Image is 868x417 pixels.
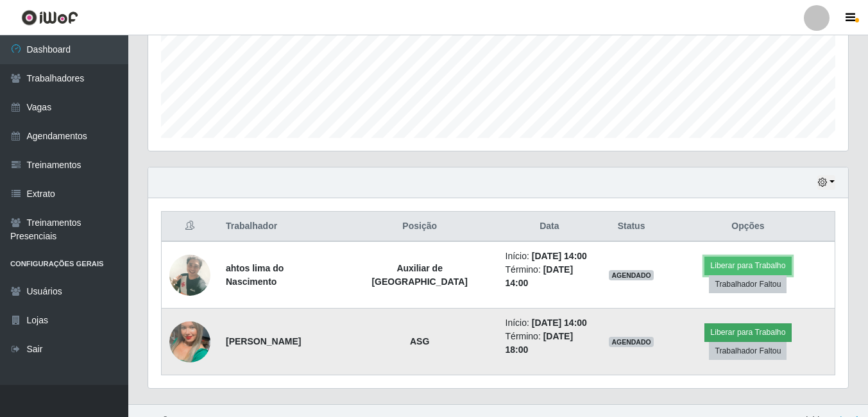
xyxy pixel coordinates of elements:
[371,263,468,287] strong: Auxiliar de [GEOGRAPHIC_DATA]
[709,342,787,360] button: Trabalhador Faltou
[226,263,284,287] strong: ahtos lima do Nascimento
[169,305,210,379] img: 1684607735548.jpeg
[506,250,594,263] li: Início:
[704,257,791,275] button: Liberar para Trabalho
[609,337,654,347] span: AGENDADO
[342,212,498,242] th: Posição
[506,330,594,357] li: Término:
[226,336,301,346] strong: [PERSON_NAME]
[661,212,835,242] th: Opções
[601,212,661,242] th: Status
[532,318,587,328] time: [DATE] 14:00
[704,323,791,341] button: Liberar para Trabalho
[218,212,342,242] th: Trabalhador
[709,275,787,293] button: Trabalhador Faltou
[506,316,594,330] li: Início:
[498,212,602,242] th: Data
[21,10,78,26] img: CoreUI Logo
[506,263,594,290] li: Término:
[410,336,429,346] strong: ASG
[532,251,587,261] time: [DATE] 14:00
[169,247,210,302] img: 1755875714849.jpeg
[609,270,654,280] span: AGENDADO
